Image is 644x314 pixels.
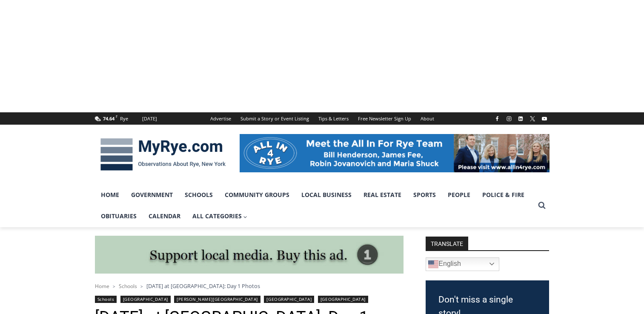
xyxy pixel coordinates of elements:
[120,296,171,303] a: [GEOGRAPHIC_DATA]
[314,112,353,125] a: Tips & Letters
[116,114,117,119] span: F
[95,296,117,303] a: Schools
[442,184,476,206] a: People
[428,259,438,269] img: en
[142,115,157,123] div: [DATE]
[416,112,439,125] a: About
[407,184,442,206] a: Sports
[95,132,231,177] img: MyRye.com
[186,206,254,227] a: All Categories
[534,198,550,213] button: View Search Form
[426,237,468,250] strong: TRANSLATE
[95,236,404,274] img: support local media, buy this ad
[119,283,137,290] a: Schools
[179,184,219,206] a: Schools
[95,206,143,227] a: Obituaries
[264,296,314,303] a: [GEOGRAPHIC_DATA]
[240,134,550,172] img: All in for Rye
[358,184,407,206] a: Real Estate
[95,184,534,227] nav: Primary Navigation
[476,184,530,206] a: Police & Fire
[206,112,236,125] a: Advertise
[103,115,114,122] span: 74.64
[492,114,502,124] a: Facebook
[318,296,368,303] a: [GEOGRAPHIC_DATA]
[140,283,143,289] span: >
[504,114,514,124] a: Instagram
[95,184,125,206] a: Home
[95,283,109,290] a: Home
[95,282,404,290] nav: Breadcrumbs
[125,184,179,206] a: Government
[192,211,248,221] span: All Categories
[539,114,550,124] a: YouTube
[295,184,358,206] a: Local Business
[120,115,128,123] div: Rye
[515,114,526,124] a: Linkedin
[426,257,499,271] a: English
[206,112,439,125] nav: Secondary Navigation
[113,283,115,289] span: >
[146,282,260,290] span: [DATE] at [GEOGRAPHIC_DATA]: Day 1 Photos
[143,206,186,227] a: Calendar
[353,112,416,125] a: Free Newsletter Sign Up
[236,112,314,125] a: Submit a Story or Event Listing
[219,184,295,206] a: Community Groups
[174,296,260,303] a: [PERSON_NAME][GEOGRAPHIC_DATA]
[527,114,538,124] a: X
